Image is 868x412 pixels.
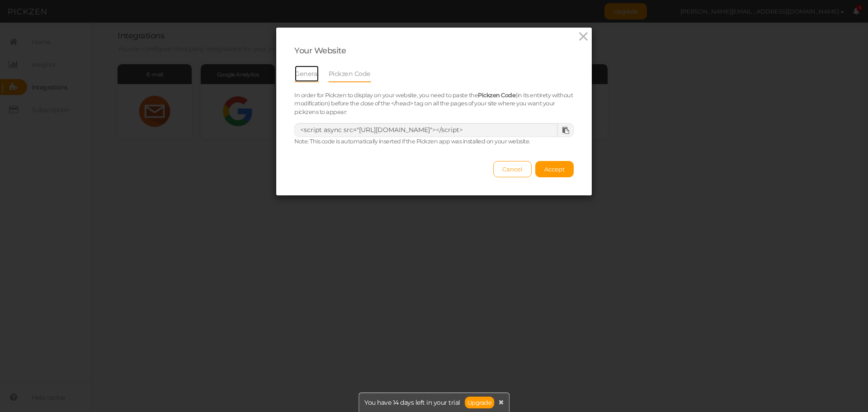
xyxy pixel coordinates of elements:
[493,161,532,177] button: Cancel
[294,92,573,116] small: In order for Pickzen to display on your website, you need to paste the (in its entirety without m...
[364,399,460,406] span: You have 14 days left in your trial
[502,166,523,173] span: Cancel
[328,65,371,82] a: Pickzen Code
[294,65,319,82] a: General
[478,92,515,99] b: Pickzen Code
[294,123,574,137] textarea: <script async src="[URL][DOMAIN_NAME]"></script>
[544,166,565,173] span: Accept
[294,138,530,145] small: Note: This code is automatically inserted if the Pickzen app was installed on your website.
[535,161,574,177] button: Accept
[465,397,495,408] a: Upgrade
[294,46,346,56] span: Your Website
